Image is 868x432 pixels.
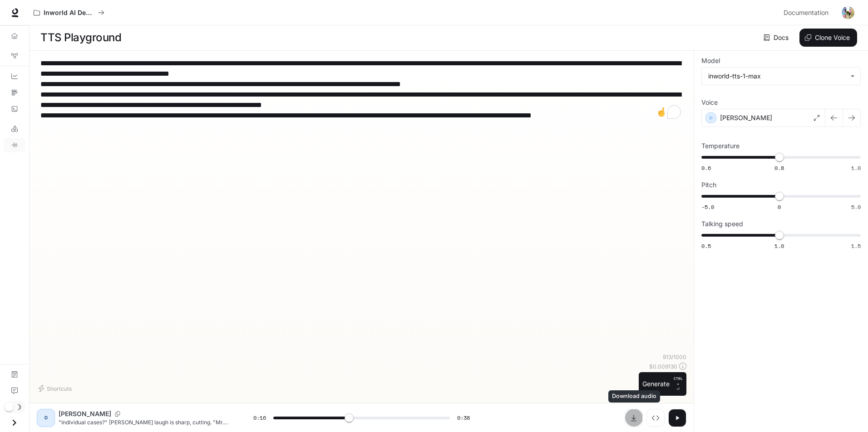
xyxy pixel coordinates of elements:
[701,164,711,172] span: 0.6
[90,53,98,60] img: tab_keywords_by_traffic_grey.svg
[639,372,686,396] button: GenerateCTRL +⏎
[40,58,683,121] textarea: To enrich screen reader interactions, please activate Accessibility in Grammarly extension settings
[702,68,860,85] div: inworld-tts-1-max
[4,121,25,136] a: LLM Playground
[59,418,232,426] p: "Individual cases?" [PERSON_NAME] laugh is sharp, cutting. "Mr. President, every family destroyed...
[4,69,25,83] a: Dashboards
[720,113,772,122] p: [PERSON_NAME]
[673,376,683,387] p: CTRL +
[4,29,25,43] a: Overview
[774,242,784,250] span: 1.0
[25,15,44,22] div: v 4.0.25
[44,9,94,17] p: Inworld AI Demos
[4,383,25,398] a: Feedback
[784,7,829,19] span: Documentation
[24,24,64,31] div: Domain: [URL]
[762,29,792,47] a: Docs
[701,203,714,211] span: -5.0
[663,353,686,361] p: 913 / 1000
[39,411,53,425] div: D
[15,15,22,22] img: logo_orange.svg
[673,376,683,392] p: ⏎
[59,409,111,418] p: [PERSON_NAME]
[701,143,740,149] p: Temperature
[4,413,25,432] button: Open drawer
[701,242,711,250] span: 0.5
[799,29,857,47] button: Clone Voice
[4,49,25,63] a: Graph Registry
[25,53,32,60] img: tab_domain_overview_orange.svg
[839,4,857,22] button: User avatar
[608,390,660,403] div: Download audio
[646,409,665,427] button: Inspect
[457,413,470,422] span: 0:38
[625,409,643,427] button: Download audio
[851,242,861,250] span: 1.5
[701,221,743,227] p: Talking speed
[4,367,25,382] a: Documentation
[5,402,14,412] span: Dark mode toggle
[253,413,266,422] span: 0:16
[37,381,75,396] button: Shortcuts
[4,85,25,100] a: Traces
[40,29,121,47] h1: TTS Playground
[774,164,784,172] span: 0.8
[100,53,153,59] div: Keywords by Traffic
[4,138,25,152] a: TTS Playground
[780,4,835,22] a: Documentation
[701,182,716,188] p: Pitch
[778,203,781,211] span: 0
[30,4,108,22] button: All workspaces
[649,363,677,370] p: $ 0.009130
[701,99,718,106] p: Voice
[15,24,22,31] img: website_grey.svg
[851,164,861,172] span: 1.0
[708,72,846,81] div: inworld-tts-1-max
[4,102,25,116] a: Logs
[111,411,124,417] button: Copy Voice ID
[851,203,861,211] span: 5.0
[842,6,854,19] img: User avatar
[35,53,81,59] div: Domain Overview
[701,58,720,64] p: Model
